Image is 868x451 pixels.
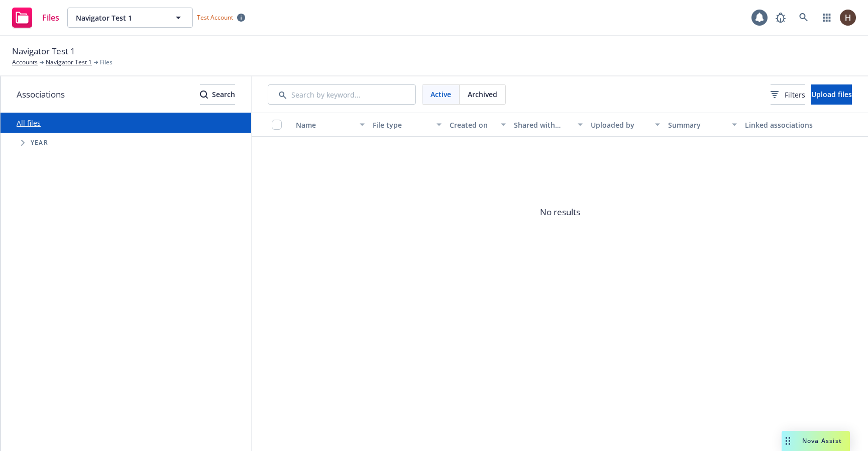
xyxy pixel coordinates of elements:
[17,118,41,128] a: All files
[450,120,495,130] div: Created on
[200,84,235,105] button: SearchSearch
[802,436,842,445] span: Nova Assist
[193,12,249,23] span: Test Account
[811,89,852,99] span: Upload files
[12,45,75,58] span: Navigator Test 1
[197,13,233,22] span: Test Account
[771,84,805,105] button: Filters
[292,113,369,137] button: Name
[17,88,65,101] span: Associations
[811,84,852,105] button: Upload files
[46,58,92,67] a: Navigator Test 1
[200,91,208,99] svg: Search
[446,113,510,137] button: Created on
[794,8,814,28] a: Search
[12,58,38,67] a: Accounts
[782,431,794,451] div: Drag to move
[268,84,416,105] input: Search by keyword...
[272,120,282,130] input: Select all
[782,431,850,451] button: Nova Assist
[591,120,648,130] div: Uploaded by
[8,4,63,32] a: Files
[510,113,587,137] button: Shared with client
[785,89,805,100] span: Filters
[76,13,163,23] span: Navigator Test 1
[369,113,446,137] button: File type
[1,133,251,153] div: Tree Example
[373,120,430,130] div: File type
[252,137,868,288] span: No results
[514,120,572,130] div: Shared with client
[587,113,664,137] button: Uploaded by
[668,120,726,130] div: Summary
[745,120,814,130] div: Linked associations
[42,14,59,22] span: Files
[741,113,818,137] button: Linked associations
[468,89,497,100] span: Archived
[100,58,113,67] span: Files
[817,8,837,28] a: Switch app
[771,8,791,28] a: Report a Bug
[430,89,451,100] span: Active
[664,113,741,137] button: Summary
[771,89,805,100] span: Filters
[67,8,193,28] button: Navigator Test 1
[200,85,235,104] div: Search
[31,140,48,146] span: Year
[296,120,354,130] div: Name
[840,10,856,26] img: photo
